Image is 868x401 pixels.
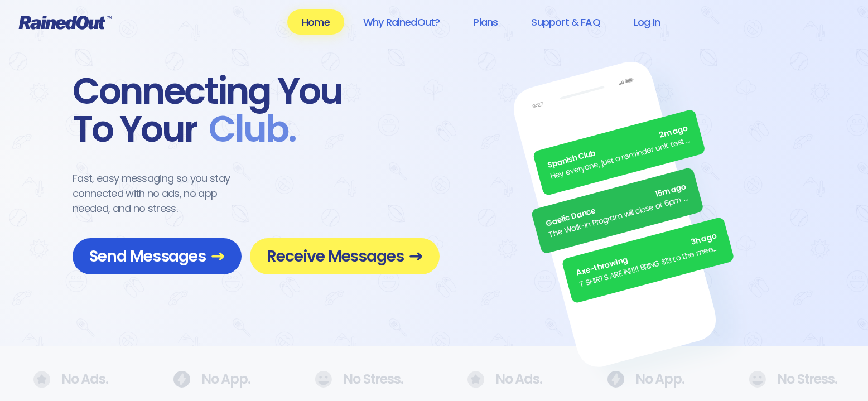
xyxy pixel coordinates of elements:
[607,371,624,388] img: No Ads.
[467,371,484,388] img: No Ads.
[73,73,440,148] div: Connecting You To Your
[544,181,688,230] div: Gaelic Dance
[546,123,689,172] div: Spanish Club
[250,238,440,274] a: Receive Messages
[349,9,455,35] a: Why RainedOut?
[33,371,106,388] div: No Ads.
[467,371,540,388] div: No Ads.
[749,371,766,388] img: No Ads.
[619,9,674,35] a: Log In
[607,371,682,388] div: No App.
[749,371,835,388] div: No Stress.
[73,171,251,216] div: Fast, easy messaging so you stay connected with no ads, no app needed, and no stress.
[315,371,332,388] img: No Ads.
[549,134,692,183] div: Hey everyone, just a reminder unit test tonight - ch1-4
[578,241,721,291] div: T SHIRTS ARE IN!!!!! BRING $13 to the meeting if you ordered one! THEY LOOK AWESOME!!!!!
[517,9,614,35] a: Support & FAQ
[547,192,691,241] div: The Walk-In Program will close at 6pm [DATE]. The Christmas Dinner is on!
[173,371,248,388] div: No App.
[287,9,344,35] a: Home
[658,123,689,142] span: 2m ago
[575,230,718,279] div: Axe-throwing
[33,371,50,388] img: No Ads.
[267,247,423,266] span: Receive Messages
[73,238,242,274] a: Send Messages
[197,110,296,148] span: Club .
[173,371,190,388] img: No Ads.
[459,9,512,35] a: Plans
[315,371,401,388] div: No Stress.
[654,181,687,200] span: 15m ago
[89,247,225,266] span: Send Messages
[689,230,718,249] span: 3h ago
